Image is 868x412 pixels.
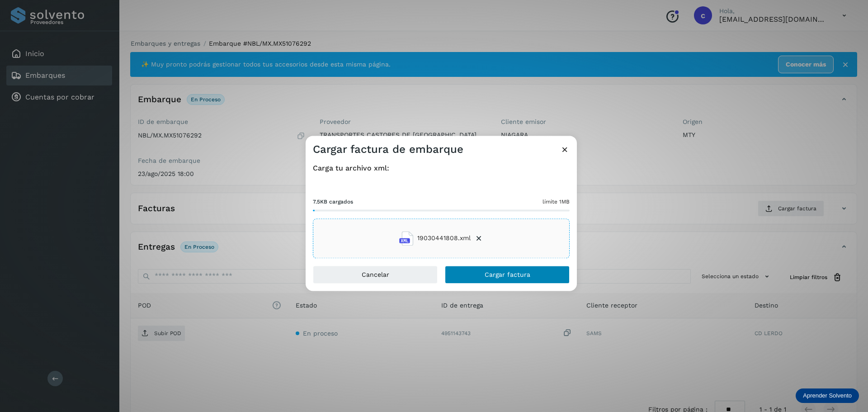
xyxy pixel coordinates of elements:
span: Cancelar [362,271,389,278]
button: Cancelar [313,265,438,284]
div: Aprender Solvento [796,388,859,403]
h3: Cargar factura de embarque [313,143,463,156]
p: Aprender Solvento [803,392,852,399]
button: Cargar factura [445,265,570,284]
span: 19030441808.xml [417,234,471,243]
span: Cargar factura [485,271,530,278]
h4: Carga tu archivo xml: [313,164,570,172]
span: 7.5KB cargados [313,198,353,206]
span: límite 1MB [542,198,570,206]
